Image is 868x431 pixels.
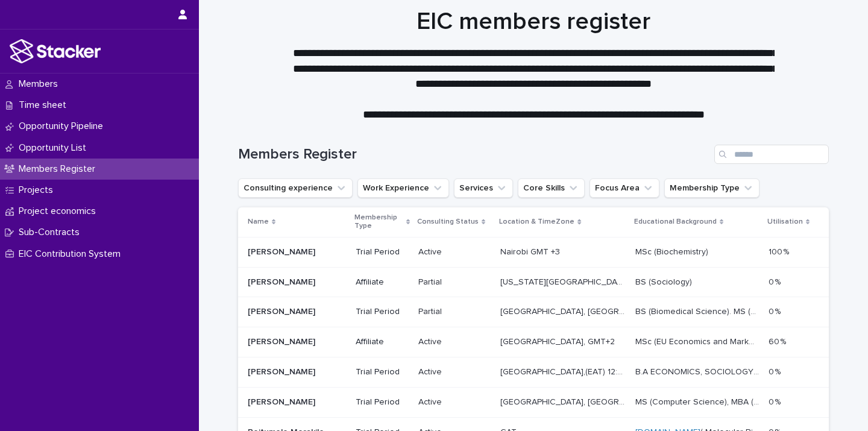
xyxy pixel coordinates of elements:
[248,335,318,347] p: [PERSON_NAME]
[767,215,803,228] p: Utilisation
[418,335,444,347] p: Active
[418,304,444,317] p: Partial
[635,304,761,317] p: BS (Biomedical Science). MS (Medical Biotechnology)
[417,215,479,228] p: Consulting Status
[418,245,444,257] p: Active
[357,178,449,198] button: Work Experience
[418,275,444,288] p: Partial
[635,365,761,377] p: B.A ECONOMICS, SOCIOLOGY AND PSYCHOLOGY
[354,211,403,233] p: Membership Type
[14,142,96,154] p: Opportunity List
[356,397,409,407] p: Trial Period
[356,247,409,257] p: Trial Period
[238,146,709,163] h1: Members Register
[14,184,63,196] p: Projects
[769,395,783,407] p: 0 %
[356,277,409,288] p: Affiliate
[500,335,617,347] p: [GEOGRAPHIC_DATA], GMT+2
[356,367,409,377] p: Trial Period
[500,395,627,407] p: Des Moines, IA - GMT -5 (CDT/CST)
[518,178,585,198] button: Core Skills
[238,267,829,297] tr: [PERSON_NAME][PERSON_NAME] AffiliatePartialPartial [US_STATE][GEOGRAPHIC_DATA], GMT-5[US_STATE][G...
[500,365,627,377] p: [GEOGRAPHIC_DATA],(EAT) 12:13PM
[454,178,513,198] button: Services
[635,275,694,288] p: BS (Sociology)
[238,297,829,327] tr: [PERSON_NAME][PERSON_NAME] Trial PeriodPartialPartial [GEOGRAPHIC_DATA], [GEOGRAPHIC_DATA] Time, ...
[238,327,829,357] tr: [PERSON_NAME][PERSON_NAME] AffiliateActiveActive [GEOGRAPHIC_DATA], GMT+2[GEOGRAPHIC_DATA], GMT+2...
[356,307,409,317] p: Trial Period
[238,7,829,36] h1: EIC members register
[769,365,783,377] p: 0 %
[500,245,562,257] p: Nairobi GMT +3
[248,304,318,317] p: [PERSON_NAME]
[238,387,829,417] tr: [PERSON_NAME][PERSON_NAME] Trial PeriodActiveActive [GEOGRAPHIC_DATA], [GEOGRAPHIC_DATA] - GMT -5...
[248,215,269,228] p: Name
[248,245,318,257] p: [PERSON_NAME]
[635,395,761,407] p: MS (Computer Science), MBA (Finance & Leadership), Global Innovation Leadership (UPEACE)
[418,395,444,407] p: Active
[248,395,318,407] p: [PERSON_NAME]
[769,245,791,257] p: 100 %
[634,215,717,228] p: Educational Background
[14,163,105,175] p: Members Register
[14,227,89,238] p: Sub-Contracts
[500,304,627,317] p: [GEOGRAPHIC_DATA], [GEOGRAPHIC_DATA] Time, GMT +3
[14,206,105,217] p: Project economics
[14,121,113,132] p: Opportunity Pipeline
[238,178,353,198] button: Consulting experience
[769,275,783,288] p: 0 %
[356,337,409,347] p: Affiliate
[590,178,659,198] button: Focus Area
[635,335,761,347] p: MSc (EU Economics and Market Regulation), BSc (Economics & International Business)
[635,245,711,257] p: MSc (Biochemistry)
[14,248,130,260] p: EIC Contribution System
[500,275,627,288] p: [US_STATE][GEOGRAPHIC_DATA], GMT-5
[248,275,318,288] p: [PERSON_NAME]
[769,335,788,347] p: 60 %
[769,304,783,317] p: 0 %
[238,357,829,387] tr: [PERSON_NAME][PERSON_NAME] Trial PeriodActiveActive [GEOGRAPHIC_DATA],(EAT) 12:13PM[GEOGRAPHIC_DA...
[14,99,76,111] p: Time sheet
[499,215,574,228] p: Location & TimeZone
[664,178,759,198] button: Membership Type
[14,78,68,90] p: Members
[238,237,829,267] tr: [PERSON_NAME][PERSON_NAME] Trial PeriodActiveActive Nairobi GMT +3Nairobi GMT +3 MSc (Biochemistr...
[248,365,318,377] p: OSCAR SHITIABAYI
[10,39,101,63] img: stacker-logo-white.png
[714,145,829,164] input: Search
[418,365,444,377] p: Active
